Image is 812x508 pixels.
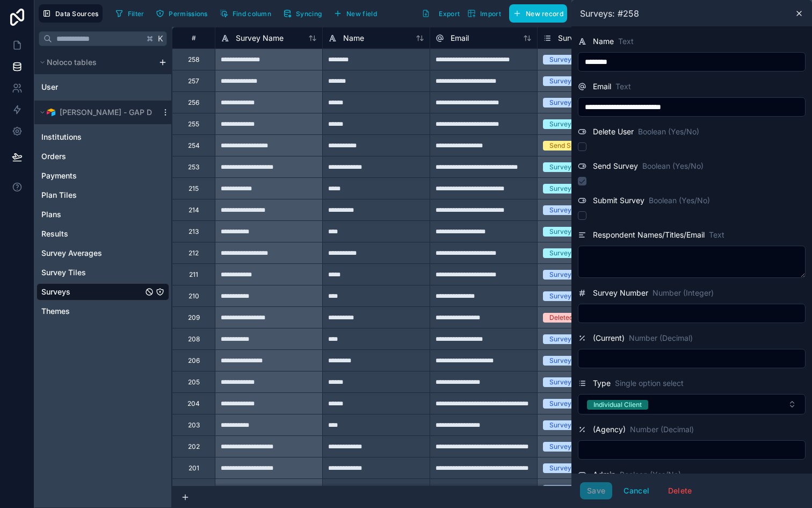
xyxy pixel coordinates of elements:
[480,10,501,18] span: Import
[451,33,469,44] span: Email
[188,163,199,171] div: 253
[39,4,103,23] button: Data Sources
[330,5,381,22] button: New field
[188,313,200,322] div: 209
[188,77,199,85] div: 257
[189,292,199,300] div: 210
[236,33,284,44] span: Survey Name
[463,4,505,23] button: Import
[189,206,199,214] div: 214
[580,8,639,19] span: Surveys: #258
[216,5,275,22] button: Find column
[189,270,198,279] div: 211
[157,35,164,42] span: K
[152,5,211,22] button: Permissions
[526,10,563,18] span: New record
[188,335,200,344] div: 208
[439,10,460,18] span: Export
[279,5,325,22] button: Syncing
[509,4,567,23] button: New record
[188,356,200,365] div: 206
[188,442,200,451] div: 202
[55,10,99,18] span: Data Sources
[169,10,207,18] span: Permissions
[152,5,215,22] a: Permissions
[279,5,330,22] a: Syncing
[189,184,199,193] div: 215
[233,10,271,18] span: Find column
[296,10,322,18] span: Syncing
[505,4,567,23] a: New record
[187,399,200,408] div: 204
[343,33,364,44] span: Name
[188,378,200,387] div: 205
[128,10,144,18] span: Filter
[188,98,199,107] div: 256
[111,5,148,22] button: Filter
[188,141,200,150] div: 254
[188,120,199,128] div: 255
[418,4,463,23] button: Export
[187,485,200,494] div: 200
[188,55,199,64] div: 258
[189,227,199,236] div: 213
[189,464,199,473] div: 201
[188,421,200,430] div: 203
[558,33,607,44] span: Survey Status
[346,10,377,18] span: New field
[189,249,199,257] div: 212
[180,34,207,42] div: #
